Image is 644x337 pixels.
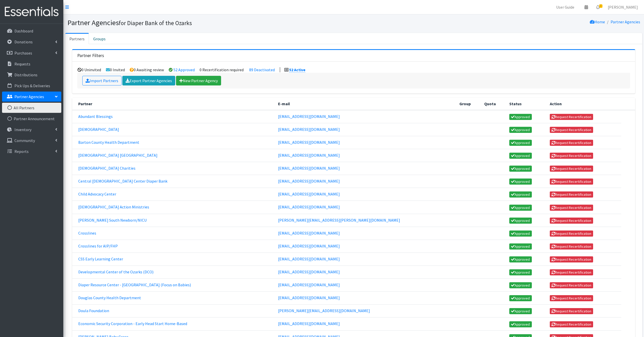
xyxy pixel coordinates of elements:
[2,59,61,69] a: Requests
[509,166,532,172] a: Approved
[2,70,61,80] a: Distributions
[2,125,61,135] a: Inventory
[278,179,340,184] a: [EMAIL_ADDRESS][DOMAIN_NAME]
[550,191,593,198] button: Request Recertification
[278,204,340,209] a: [EMAIL_ADDRESS][DOMAIN_NAME]
[509,140,532,146] a: Approved
[275,98,456,110] th: E-mail
[278,269,340,274] a: [EMAIL_ADDRESS][DOMAIN_NAME]
[278,218,400,223] a: [PERSON_NAME][EMAIL_ADDRESS][PERSON_NAME][DOMAIN_NAME]
[78,127,119,132] a: [DEMOGRAPHIC_DATA]
[14,94,44,99] p: Partner Agencies
[2,92,61,102] a: Partner Agencies
[14,50,32,56] p: Purchases
[14,149,29,154] p: Reports
[550,256,593,262] button: Request Recertification
[550,140,593,146] button: Request Recertification
[509,205,532,211] a: Approved
[2,135,61,146] a: Community
[550,269,593,275] button: Request Recertification
[82,76,122,85] a: Import Partners
[130,67,164,72] li: 0 Awaiting review
[289,67,305,73] a: 52 Active
[2,26,61,36] a: Dashboard
[604,2,642,12] a: [PERSON_NAME]
[14,83,50,88] p: Pick Ups & Deliveries
[78,114,113,119] a: Abundant Blessings
[78,179,167,184] a: Central [DEMOGRAPHIC_DATA] Center Diaper Bank
[509,127,532,133] a: Approved
[78,321,187,326] a: Economic Security Corporation - Early Head Start Home-Based
[106,67,125,72] li: 0 Invited
[509,308,532,314] a: Approved
[509,218,532,224] a: Approved
[78,153,158,158] a: [DEMOGRAPHIC_DATA] [GEOGRAPHIC_DATA]
[122,76,175,85] a: Export Partner Agencies
[78,282,191,287] a: Diaper Resource Center - [GEOGRAPHIC_DATA] (Focus on Babies)
[65,33,89,44] a: Partners
[550,179,593,185] button: Request Recertification
[2,81,61,91] a: Pick Ups & Deliveries
[119,19,192,27] small: for Diaper Bank of the Ozarks
[14,138,35,143] p: Community
[278,256,340,261] a: [EMAIL_ADDRESS][DOMAIN_NAME]
[2,103,61,113] a: All Partners
[509,230,532,237] a: Approved
[77,53,104,58] h3: Partner Filters
[2,114,61,124] a: Partner Announcement
[78,243,118,249] a: Crosslines for AIP/FHP
[2,146,61,156] a: Reports
[278,321,340,326] a: [EMAIL_ADDRESS][DOMAIN_NAME]
[78,269,153,274] a: Developmental Center of the Ozarks (DCO)
[550,282,593,288] button: Request Recertification
[278,191,340,197] a: [EMAIL_ADDRESS][DOMAIN_NAME]
[547,98,621,110] th: Action
[550,153,593,159] button: Request Recertification
[509,153,532,159] a: Approved
[590,19,605,24] a: Home
[278,114,340,119] a: [EMAIL_ADDRESS][DOMAIN_NAME]
[481,98,506,110] th: Quota
[550,166,593,172] button: Request Recertification
[78,256,123,261] a: CSS Early Learning Center
[509,269,532,275] a: Approved
[2,37,61,47] a: Donations
[550,321,593,327] button: Request Recertification
[278,230,340,236] a: [EMAIL_ADDRESS][DOMAIN_NAME]
[77,67,101,72] li: 0 Uninvited
[78,230,96,236] a: Crosslines
[89,33,110,44] a: Groups
[278,140,340,145] a: [EMAIL_ADDRESS][DOMAIN_NAME]
[456,98,481,110] th: Group
[599,4,602,8] span: 1
[509,243,532,250] a: Approved
[2,48,61,58] a: Purchases
[278,243,340,249] a: [EMAIL_ADDRESS][DOMAIN_NAME]
[278,127,340,132] a: [EMAIL_ADDRESS][DOMAIN_NAME]
[509,256,532,262] a: Approved
[592,2,604,12] a: 1
[509,114,532,120] a: Approved
[509,179,532,185] a: Approved
[78,140,139,145] a: Barton County Health Department
[278,308,370,313] a: [PERSON_NAME][EMAIL_ADDRESS][DOMAIN_NAME]
[14,28,33,33] p: Dashboard
[78,295,141,300] a: Douglas County Health Department
[2,3,61,20] img: HumanEssentials
[78,218,147,223] a: [PERSON_NAME] South Newborn/NICU
[78,308,109,313] a: Doula Foundation
[72,98,275,110] th: Partner
[278,166,340,171] a: [EMAIL_ADDRESS][DOMAIN_NAME]
[14,39,33,44] p: Donations
[509,295,532,301] a: Approved
[550,308,593,314] button: Request Recertification
[14,61,30,66] p: Requests
[550,205,593,211] button: Request Recertification
[278,295,340,300] a: [EMAIL_ADDRESS][DOMAIN_NAME]
[176,76,221,85] a: New Partner Agency
[14,72,37,77] p: Distributions
[552,2,578,12] a: User Guide
[78,191,116,197] a: Child Advocacy Center
[173,67,195,72] a: 52 Approved
[509,191,532,198] a: Approved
